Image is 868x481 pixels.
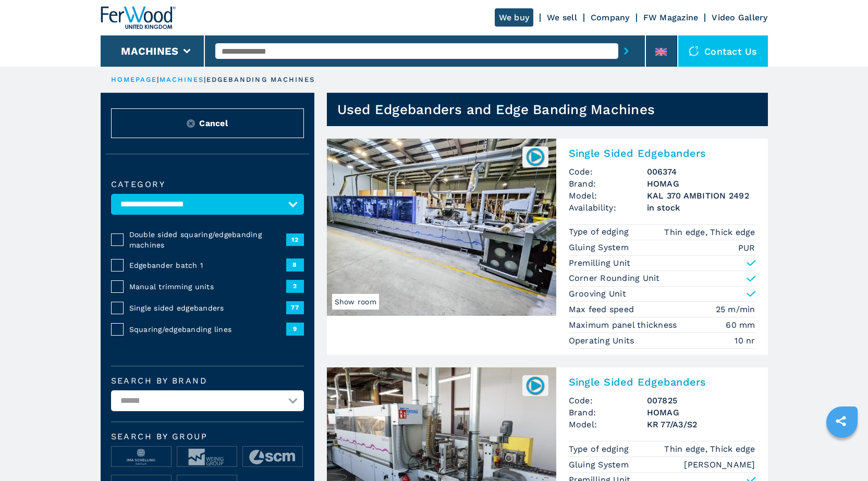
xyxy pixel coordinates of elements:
span: Search by group [111,433,304,441]
span: 2 [286,280,304,292]
img: image [243,447,302,467]
a: Video Gallery [712,13,767,22]
em: [PERSON_NAME] [684,459,755,471]
span: Edgebander batch 1 [129,260,286,270]
span: Model: [569,418,647,430]
img: Reset [187,119,195,128]
span: Availability: [569,202,647,214]
h3: KAL 370 AMBITION 2492 [647,190,755,202]
p: Gluing System [569,242,632,253]
span: Manual trimming units [129,281,286,292]
a: We buy [495,8,534,27]
span: Brand: [569,178,647,190]
iframe: Chat [824,434,860,473]
span: Code: [569,394,647,406]
p: Operating Units [569,335,637,347]
p: Max feed speed [569,304,637,315]
a: Single Sided Edgebanders HOMAG KAL 370 AMBITION 2492Show room006374Single Sided EdgebandersCode:0... [327,139,768,355]
span: Cancel [199,117,228,129]
a: FW Magazine [643,13,699,22]
button: ResetCancel [111,108,304,138]
h3: KR 77/A3/S2 [647,418,755,430]
div: Contact us [678,35,768,67]
span: Squaring/edgebanding lines [129,324,286,335]
span: Brand: [569,406,647,418]
img: 006374 [525,146,545,167]
em: 10 nr [735,335,755,347]
img: image [112,447,171,467]
p: Type of edging [569,443,632,455]
h3: 006374 [647,166,755,178]
span: Model: [569,190,647,202]
img: image [177,447,237,467]
em: 60 mm [726,319,755,331]
em: Thin edge, Thick edge [664,226,755,238]
a: Company [591,13,630,22]
span: 77 [286,301,304,314]
p: Grooving Unit [569,288,626,300]
a: HOMEPAGE [111,76,157,83]
p: Gluing System [569,459,632,471]
span: 8 [286,258,304,271]
p: Type of edging [569,226,632,238]
p: Maximum panel thickness [569,319,680,331]
p: Corner Rounding Unit [569,273,660,284]
h2: Single Sided Edgebanders [569,147,755,159]
span: in stock [647,202,755,214]
label: Search by brand [111,377,304,385]
button: submit-button [618,39,634,63]
h1: Used Edgebanders and Edge Banding Machines [337,101,655,118]
label: Category [111,180,304,189]
img: 007825 [525,375,545,396]
em: PUR [738,242,755,254]
p: Premilling Unit [569,257,631,269]
h3: HOMAG [647,406,755,418]
img: Contact us [689,46,699,56]
span: Show room [332,294,379,310]
span: 9 [286,323,304,335]
h3: 007825 [647,394,755,406]
p: edgebanding machines [206,75,315,84]
span: Code: [569,166,647,178]
em: Thin edge, Thick edge [664,443,755,455]
span: | [204,76,206,83]
h3: HOMAG [647,178,755,190]
img: Single Sided Edgebanders HOMAG KAL 370 AMBITION 2492 [327,139,556,316]
a: We sell [547,13,577,22]
span: 12 [286,233,304,246]
span: | [157,76,159,83]
em: 25 m/min [716,303,755,315]
a: machines [160,76,204,83]
span: Double sided squaring/edgebanding machines [129,229,286,250]
a: sharethis [828,408,854,434]
h2: Single Sided Edgebanders [569,376,755,388]
img: Ferwood [101,6,176,29]
span: Single sided edgebanders [129,303,286,313]
button: Machines [121,45,178,57]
